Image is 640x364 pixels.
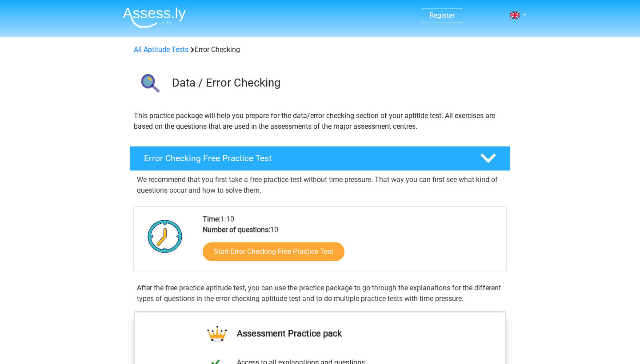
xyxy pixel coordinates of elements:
[134,45,188,54] a: All Aptitude Tests
[196,214,506,272] div: 1:10 10
[172,76,503,90] h3: Data / Error Checking
[203,215,220,223] b: Time:
[143,214,188,258] img: Clock
[130,44,510,55] div: Error Checking
[130,66,168,103] img: error checking
[203,226,270,234] b: Number of questions:
[144,153,466,163] h4: Error Checking Free Practice Test
[429,11,455,20] a: Register
[126,146,514,171] a: Error Checking Free Practice Test
[134,111,506,132] p: This practice package will help you prepare for the data/error checking section of your aptitide ...
[203,242,344,261] a: Start Error Checking Free Practice Test
[137,174,503,196] p: We recommend that you first take a free practice test without time pressure. That way you can fir...
[123,7,186,28] img: Assessly
[133,283,507,304] div: After the free practice aptitude test, you can use the practice package to go through the explana...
